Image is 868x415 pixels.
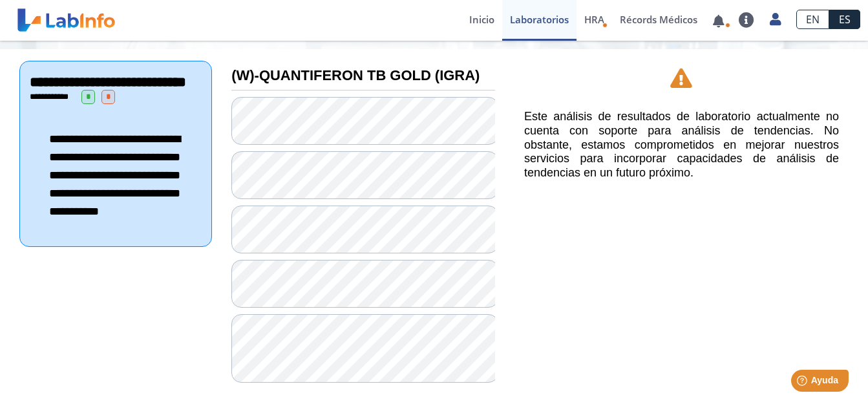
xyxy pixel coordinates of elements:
[796,10,829,29] a: EN
[753,365,854,401] iframe: Help widget launcher
[231,67,480,83] b: (W)-QUANTIFERON TB GOLD (IGRA)
[829,10,860,29] a: ES
[584,13,604,26] span: HRA
[524,110,839,180] h5: Este análisis de resultados de laboratorio actualmente no cuenta con soporte para análisis de ten...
